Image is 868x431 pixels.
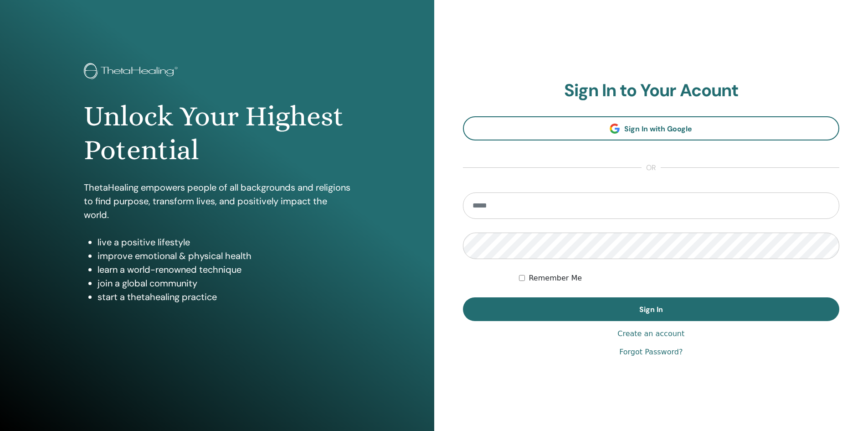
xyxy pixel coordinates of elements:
[529,273,582,284] label: Remember Me
[639,305,663,314] span: Sign In
[84,181,350,222] p: ThetaHealing empowers people of all backgrounds and religions to find purpose, transform lives, a...
[463,297,840,321] button: Sign In
[463,80,840,101] h2: Sign In to Your Acount
[98,249,350,263] li: improve emotional & physical health
[98,235,350,249] li: live a positive lifestyle
[463,116,840,140] a: Sign In with Google
[624,124,692,134] span: Sign In with Google
[84,99,350,167] h1: Unlock Your Highest Potential
[98,263,350,276] li: learn a world-renowned technique
[519,273,839,284] div: Keep me authenticated indefinitely or until I manually logout
[642,162,661,173] span: or
[98,290,350,304] li: start a thetahealing practice
[617,328,684,339] a: Create an account
[619,347,683,358] a: Forgot Password?
[98,276,350,290] li: join a global community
